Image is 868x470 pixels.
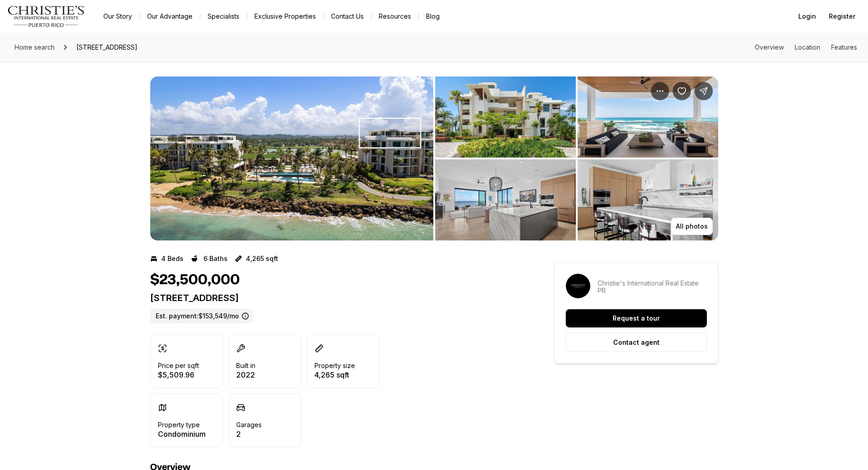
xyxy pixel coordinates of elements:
[651,82,669,100] button: Property options
[203,255,228,262] p: 6 Baths
[419,10,447,23] a: Blog
[435,159,576,240] button: View image gallery
[671,218,713,235] button: All photos
[150,309,253,323] label: Est. payment: $153,549/mo
[676,223,708,230] p: All photos
[435,77,576,158] button: View image gallery
[158,362,199,369] p: Price per sqft
[150,77,433,240] button: View image gallery
[247,10,323,23] a: Exclusive Properties
[158,421,200,429] p: Property type
[246,255,278,262] p: 4,265 sqft
[236,362,255,369] p: Built in
[578,77,718,158] button: View image gallery
[695,82,713,100] button: Share Property: 4141 WEST POINT RESIDENCES BUILDING 1 #4141
[236,371,255,378] p: 2022
[613,339,660,346] p: Contact agent
[73,40,141,55] span: [STREET_ADDRESS]
[371,10,418,23] a: Resources
[236,430,262,438] p: 2
[158,371,199,378] p: $5,509.96
[566,333,707,352] button: Contact agent
[161,255,183,262] p: 4 Beds
[755,43,784,51] a: Skip to: Overview
[150,77,433,240] li: 1 of 8
[315,362,355,369] p: Property size
[7,5,85,27] img: logo
[829,13,855,20] span: Register
[140,10,200,23] a: Our Advantage
[831,43,857,51] a: Skip to: Features
[11,40,58,55] a: Home search
[613,315,660,322] p: Request a tour
[823,7,861,26] button: Register
[435,77,718,240] li: 2 of 8
[315,371,355,378] p: 4,265 sqft
[598,280,707,294] p: Christie's International Real Estate PR
[191,251,228,266] button: 6 Baths
[798,13,816,20] span: Login
[755,44,857,51] nav: Page section menu
[793,7,822,26] button: Login
[158,430,206,438] p: Condominium
[566,309,707,327] button: Request a tour
[96,10,139,23] a: Our Story
[236,421,262,429] p: Garages
[15,43,55,51] span: Home search
[795,43,820,51] a: Skip to: Location
[200,10,247,23] a: Specialists
[150,292,522,303] p: [STREET_ADDRESS]
[673,82,691,100] button: Save Property: 4141 WEST POINT RESIDENCES BUILDING 1 #4141
[578,159,718,240] button: View image gallery
[150,271,240,289] h1: $23,500,000
[150,77,718,240] div: Listing Photos
[324,10,371,23] button: Contact Us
